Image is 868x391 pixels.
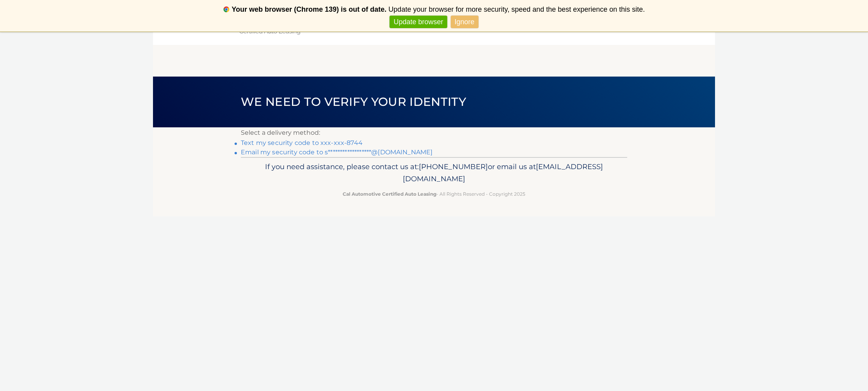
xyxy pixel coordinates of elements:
span: [PHONE_NUMBER] [419,162,488,171]
b: Your web browser (Chrome 139) is out of date. [232,5,387,13]
a: Text my security code to xxx-xxx-8744 [241,139,363,146]
span: Update your browser for more security, speed and the best experience on this site. [388,5,645,13]
a: Update browser [390,16,447,29]
p: Select a delivery method: [241,127,627,138]
span: We need to verify your identity [241,95,466,109]
a: Ignore [451,16,478,29]
p: If you need assistance, please contact us at: or email us at [246,161,622,186]
strong: Cal Automotive Certified Auto Leasing [343,191,436,197]
p: - All Rights Reserved - Copyright 2025 [246,190,622,198]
